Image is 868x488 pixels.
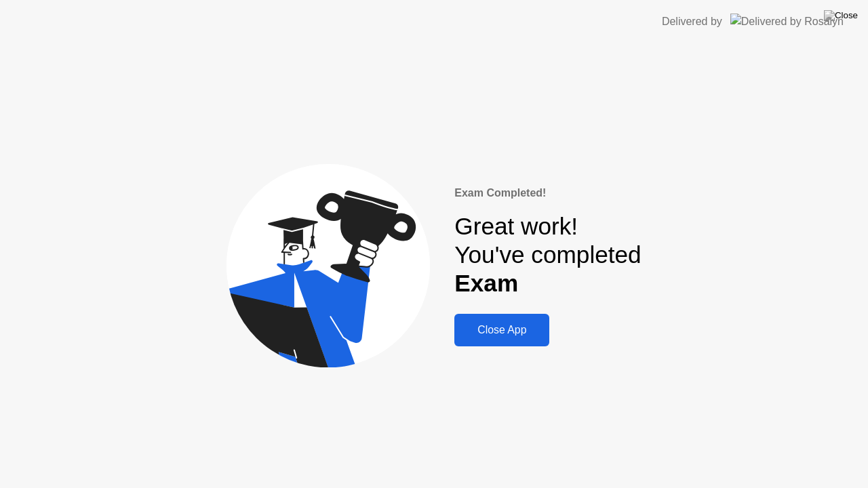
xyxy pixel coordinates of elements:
[454,270,518,296] b: Exam
[458,324,545,336] div: Close App
[824,10,858,21] img: Close
[662,14,722,30] div: Delivered by
[454,212,641,298] div: Great work! You've completed
[454,185,641,201] div: Exam Completed!
[730,14,844,29] img: Delivered by Rosalyn
[454,314,549,346] button: Close App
